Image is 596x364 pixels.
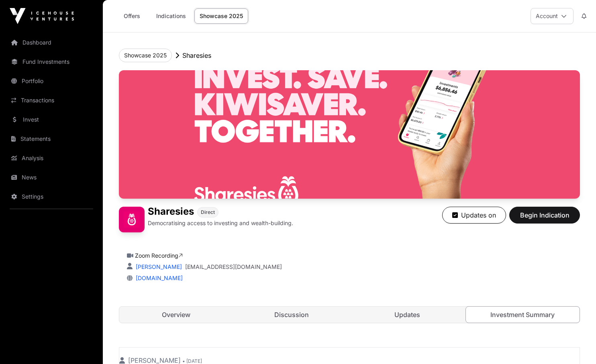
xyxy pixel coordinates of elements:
span: Direct [201,209,215,216]
h1: Sharesies [148,207,194,218]
img: Sharesies [119,70,580,199]
a: Zoom Recording [135,252,183,259]
a: Transactions [6,92,96,109]
a: Investment Summary [465,306,580,323]
a: Statements [6,130,96,148]
button: Account [531,8,574,24]
p: Sharesies [182,51,211,60]
a: Dashboard [6,34,96,51]
nav: Tabs [119,307,580,323]
span: Begin Indication [519,210,570,220]
img: Sharesies [119,207,145,232]
a: Portfolio [6,72,96,90]
a: [PERSON_NAME] [134,263,182,270]
a: Offers [116,8,148,24]
a: Settings [6,188,96,205]
button: Showcase 2025 [119,49,172,62]
a: Overview [119,307,233,323]
a: News [6,169,96,186]
a: Discussion [235,307,349,323]
button: Begin Indication [509,207,580,224]
a: [EMAIL_ADDRESS][DOMAIN_NAME] [185,263,282,271]
a: Updates [350,307,464,323]
span: • [DATE] [182,358,202,364]
a: Fund Investments [6,53,96,71]
button: Updates on [442,207,506,224]
a: Invest [6,111,96,128]
a: Showcase 2025 [194,8,248,24]
a: Indications [151,8,191,24]
a: [DOMAIN_NAME] [133,275,183,281]
img: Icehouse Ventures Logo [10,8,74,24]
p: Democratising access to investing and wealth-building. [148,219,293,227]
a: Begin Indication [509,215,580,223]
iframe: Chat Widget [556,325,596,364]
a: Analysis [6,149,96,167]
